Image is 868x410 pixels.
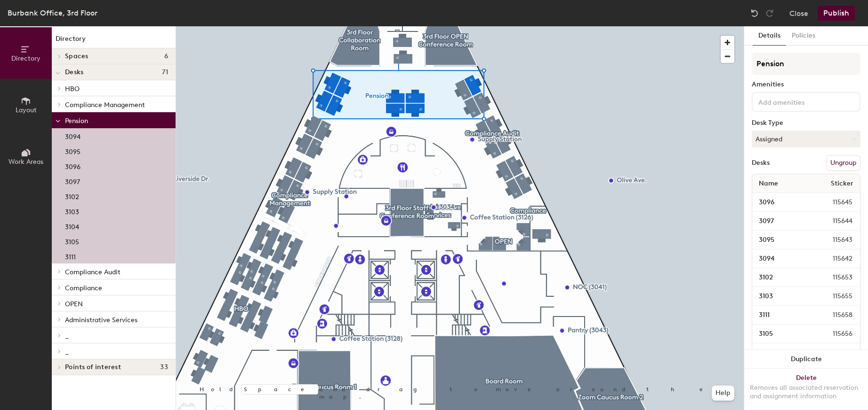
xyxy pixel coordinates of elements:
[8,158,43,166] span: Work Areas
[810,197,858,208] span: 115645
[65,160,80,171] p: 3096
[754,215,810,228] input: Unnamed desk
[754,233,810,247] input: Unnamed desk
[752,159,770,167] div: Desks
[65,190,79,201] p: 3102
[754,327,810,340] input: Unnamed desk
[810,348,858,358] span: 115654
[65,300,83,308] span: OPEN
[752,81,860,88] div: Amenities
[65,316,137,324] span: Administrative Services
[65,364,121,371] span: Points of interest
[810,272,858,283] span: 115653
[810,254,858,264] span: 115642
[754,290,810,303] input: Unnamed desk
[65,205,79,216] p: 3103
[810,310,858,320] span: 115658
[65,332,69,340] span: _
[65,284,102,292] span: Compliance
[65,175,80,186] p: 3097
[789,6,808,21] button: Close
[52,34,176,48] h1: Directory
[754,271,810,284] input: Unnamed desk
[810,329,858,339] span: 115656
[744,369,868,410] button: DeleteRemoves all associated reservation and assignment information
[65,69,83,76] span: Desks
[765,8,774,18] img: Redo
[826,175,858,192] span: Sticker
[754,196,810,209] input: Unnamed desk
[16,106,37,114] span: Layout
[786,26,821,46] button: Policies
[712,386,734,401] button: Help
[65,130,80,141] p: 3094
[750,384,862,401] div: Removes all associated reservation and assignment information
[65,268,121,276] span: Compliance Audit
[810,216,858,226] span: 115644
[818,6,855,21] button: Publish
[65,117,88,125] span: Pension
[810,291,858,302] span: 115655
[826,155,860,171] button: Ungroup
[65,235,79,246] p: 3105
[160,364,168,371] span: 33
[754,309,810,322] input: Unnamed desk
[753,26,786,46] button: Details
[744,350,868,369] button: Duplicate
[8,7,97,19] div: Burbank Office, 3rd Floor
[164,53,168,60] span: 6
[756,96,841,107] input: Add amenities
[65,250,76,261] p: 3111
[11,54,40,62] span: Directory
[750,8,759,18] img: Undo
[754,346,810,359] input: Unnamed desk
[752,131,860,147] button: Assigned
[65,101,145,109] span: Compliance Management
[65,145,80,156] p: 3095
[810,235,858,245] span: 115643
[65,348,69,356] span: _
[162,69,168,76] span: 71
[754,252,810,265] input: Unnamed desk
[752,119,860,127] div: Desk Type
[65,53,88,60] span: Spaces
[754,175,783,192] span: Name
[65,85,80,93] span: HBO
[65,220,79,231] p: 3104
